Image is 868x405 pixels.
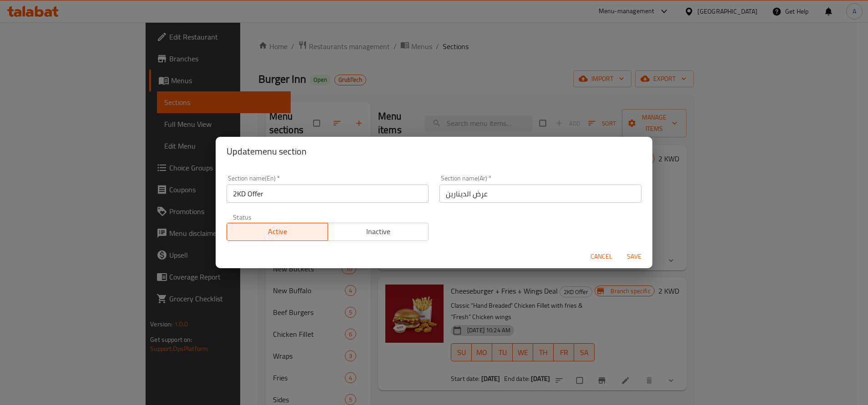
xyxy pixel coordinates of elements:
[620,248,649,265] button: Save
[623,251,645,262] span: Save
[590,251,612,262] span: Cancel
[332,225,425,238] span: Inactive
[231,225,324,238] span: Active
[587,248,616,265] button: Cancel
[227,185,429,203] input: Please enter section name(en)
[227,223,328,241] button: Active
[328,223,429,241] button: Inactive
[439,185,641,203] input: Please enter section name(ar)
[227,144,641,159] h2: Update menu section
